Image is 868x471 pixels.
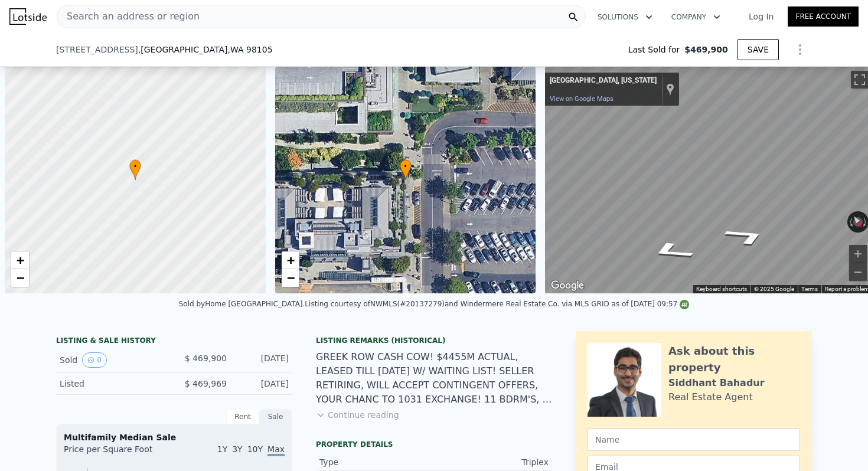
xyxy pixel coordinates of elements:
[588,429,800,451] input: Name
[668,390,753,404] div: Real Estate Agent
[630,237,712,265] path: Go East
[236,378,289,390] div: [DATE]
[788,38,812,61] button: Show Options
[11,251,29,269] a: Zoom in
[227,45,272,54] span: , WA 98105
[400,161,412,172] span: •
[668,343,800,376] div: Ask about this property
[82,352,107,368] button: View historical data
[305,300,689,308] div: Listing courtesy of NWMLS (#20137279) and Windermere Real Estate Co. via MLS GRID as of [DATE] 09:57
[185,379,227,388] span: $ 469,969
[60,352,165,368] div: Sold
[60,378,165,390] div: Listed
[680,300,689,309] img: NWMLS Logo
[849,245,867,263] button: Zoom in
[696,285,747,293] button: Keyboard shortcuts
[434,456,549,468] div: Triplex
[11,269,29,287] a: Zoom out
[735,11,788,22] a: Log In
[668,376,765,390] div: Siddhant Bahadur
[282,269,299,287] a: Zoom out
[129,159,141,180] div: •
[286,253,294,267] span: +
[185,354,227,363] span: $ 469,900
[316,350,552,407] div: GREEK ROW CASH COW! $4455M ACTUAL, LEASED TILL [DATE] W/ WAITING LIST! SELLER RETIRING, WILL ACCE...
[64,443,174,462] div: Price per Square Foot
[316,440,552,449] div: Property details
[801,286,818,292] a: Terms (opens in new tab)
[129,161,141,172] span: •
[217,444,227,454] span: 1Y
[247,444,263,454] span: 10Y
[57,9,200,24] span: Search an address or region
[662,6,730,28] button: Company
[588,6,662,28] button: Solutions
[319,456,434,468] div: Type
[236,352,289,368] div: [DATE]
[179,300,305,308] div: Sold by Home [GEOGRAPHIC_DATA] .
[282,251,299,269] a: Zoom in
[56,336,292,348] div: LISTING & SALE HISTORY
[550,95,614,103] a: View on Google Maps
[138,44,273,55] span: , [GEOGRAPHIC_DATA]
[788,6,859,27] a: Free Account
[267,444,285,456] span: Max
[316,336,552,345] div: Listing Remarks (Historical)
[684,44,728,55] span: $469,900
[738,39,779,60] button: SAVE
[548,278,587,293] img: Google
[849,211,868,233] button: Reset the view
[56,44,138,55] span: [STREET_ADDRESS]
[232,444,242,454] span: 3Y
[9,8,47,25] img: Lotside
[316,409,399,421] button: Continue reading
[226,409,259,424] div: Rent
[847,211,854,233] button: Rotate counterclockwise
[628,44,685,55] span: Last Sold for
[64,431,285,443] div: Multifamily Median Sale
[400,159,412,180] div: •
[666,83,674,96] a: Show location on map
[286,270,294,285] span: −
[548,278,587,293] a: Open this area in Google Maps (opens a new window)
[17,270,24,285] span: −
[706,223,788,250] path: Go West
[550,76,657,86] div: [GEOGRAPHIC_DATA], [US_STATE]
[849,263,867,281] button: Zoom out
[259,409,292,424] div: Sale
[754,286,794,292] span: © 2025 Google
[17,253,24,267] span: +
